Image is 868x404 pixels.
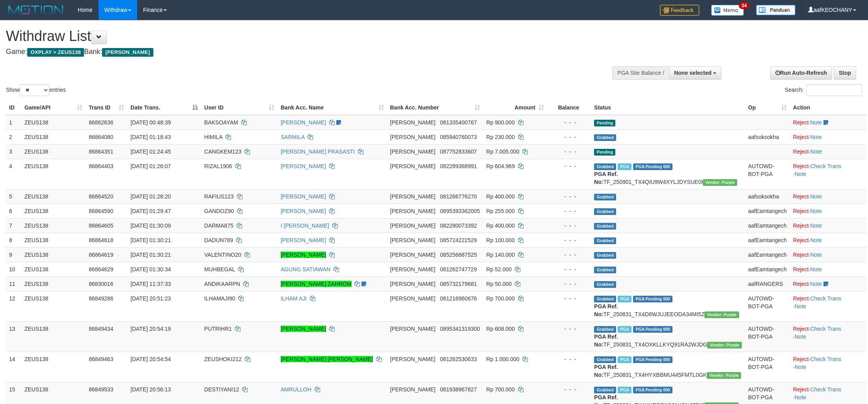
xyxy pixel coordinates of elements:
span: Vendor URL: https://trx4.1velocity.biz [707,342,741,348]
a: Note [810,119,822,126]
label: Show entries [6,84,66,96]
a: Note [810,208,822,214]
td: aafsoksokha [745,130,790,144]
span: Copy 085940760073 to clipboard [440,134,477,140]
span: Copy 085732179681 to clipboard [440,281,477,287]
td: 7 [6,218,21,233]
span: [PERSON_NAME] [390,163,436,169]
span: GANDOZ90 [204,208,234,214]
a: Note [795,334,807,340]
td: 2 [6,130,21,144]
span: Grabbed [594,223,616,230]
a: Reject [793,386,809,393]
span: Rp 400.000 [486,222,515,229]
span: [DATE] 20:51:23 [130,295,171,302]
a: [PERSON_NAME] [281,193,326,200]
span: Grabbed [594,194,616,200]
a: Reject [793,163,809,169]
div: - - - [550,133,588,141]
td: TF_250901_TX4QIU9W4XYLJDYSUE0I [591,159,745,189]
span: [DATE] 01:18:43 [130,134,171,140]
td: ZEUS138 [21,321,86,352]
a: Reject [793,295,809,302]
td: 8 [6,233,21,247]
a: Reject [793,134,809,140]
span: [PERSON_NAME] [390,295,436,302]
span: Rp 700.000 [486,295,515,302]
span: Grabbed [594,296,616,302]
span: [PERSON_NAME] [390,148,436,155]
span: 86849434 [89,326,113,332]
span: Rp 900.000 [486,119,515,126]
span: [PERSON_NAME] [102,48,153,57]
span: Marked by aafRornrotha [618,296,631,302]
span: [DATE] 00:48:39 [130,119,171,126]
div: - - - [550,265,588,273]
a: Reject [793,252,809,258]
span: PUTRIHR1 [204,326,232,332]
span: 86849463 [89,356,113,362]
div: - - - [550,295,588,302]
span: [PERSON_NAME] [390,208,436,214]
td: ZEUS138 [21,189,86,204]
a: Reject [793,148,809,155]
th: Action [790,100,866,115]
th: Status [591,100,745,115]
span: [PERSON_NAME] [390,386,436,393]
td: 1 [6,115,21,130]
td: ZEUS138 [21,276,86,291]
th: Date Trans.: activate to sort column descending [127,100,201,115]
td: 5 [6,189,21,204]
span: Copy 081335400767 to clipboard [440,119,477,126]
td: · [790,130,866,144]
span: [DATE] 01:30:34 [130,266,171,272]
td: · [790,262,866,276]
td: aafEamtangech [745,218,790,233]
td: TF_250831_TX4OXKLLKYQ91RA2WJDG [591,321,745,352]
th: Balance [547,100,591,115]
td: 4 [6,159,21,189]
span: [DATE] 01:29:47 [130,208,171,214]
span: RIZAL1906 [204,163,232,169]
a: Note [810,237,822,243]
a: [PERSON_NAME] [281,163,326,169]
span: [PERSON_NAME] [390,237,436,243]
div: - - - [550,162,588,170]
div: - - - [550,148,588,156]
a: [PERSON_NAME] [281,252,326,258]
span: Rp 400.000 [486,193,515,200]
a: AMRULLOH [281,386,311,393]
span: 86864629 [89,266,113,272]
span: Copy 0895393362005 to clipboard [440,208,480,214]
th: Bank Acc. Number: activate to sort column ascending [387,100,483,115]
span: 86864590 [89,208,113,214]
span: Pending [594,120,615,126]
a: I [PERSON_NAME] [281,222,329,229]
span: [PERSON_NAME] [390,356,436,362]
span: Copy 081262747729 to clipboard [440,266,477,272]
a: Stop [834,66,856,80]
a: SARMILA [281,134,305,140]
span: [DATE] 01:24:45 [130,148,171,155]
span: Rp 7.005.000 [486,148,520,155]
span: Marked by aafchomsokheang [618,163,631,170]
span: 34 [739,2,749,9]
span: [DATE] 20:56:13 [130,386,171,393]
a: [PERSON_NAME] [281,208,326,214]
td: · [790,233,866,247]
span: Vendor URL: https://trx4.1velocity.biz [704,311,739,318]
a: Note [810,252,822,258]
td: aafEamtangech [745,204,790,218]
span: 86862636 [89,119,113,126]
a: Reject [793,222,809,229]
span: [PERSON_NAME] [390,119,436,126]
td: aafEamtangech [745,262,790,276]
a: Note [810,148,822,155]
td: aafRANGERS [745,276,790,291]
td: · [790,204,866,218]
a: Check Trans [810,295,841,302]
td: TF_250831_TX4D8WJUJEEODA34MI5Z [591,291,745,321]
span: Vendor URL: https://trx4.1velocity.biz [707,372,741,379]
th: Trans ID: activate to sort column ascending [86,100,127,115]
td: · · [790,352,866,382]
